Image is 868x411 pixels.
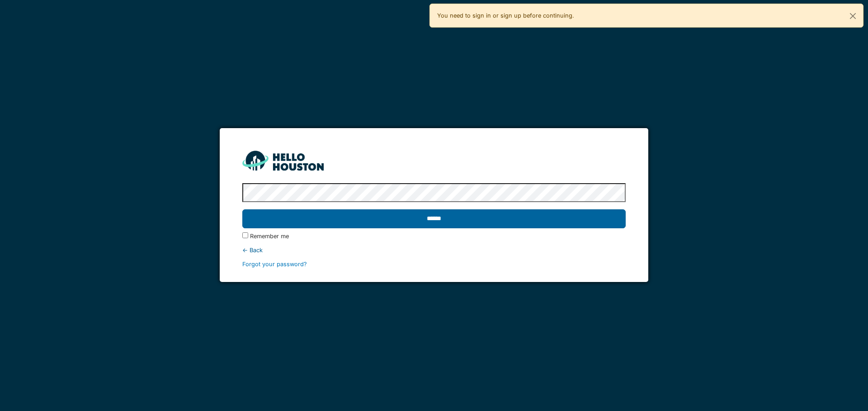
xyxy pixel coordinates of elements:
a: Forgot your password? [242,261,307,268]
label: Remember me [250,232,289,240]
div: ← Back [242,246,625,254]
button: Close [843,4,863,28]
div: You need to sign in or sign up before continuing. [429,4,863,28]
img: HH_line-BYnF2_Hg.png [242,151,324,170]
